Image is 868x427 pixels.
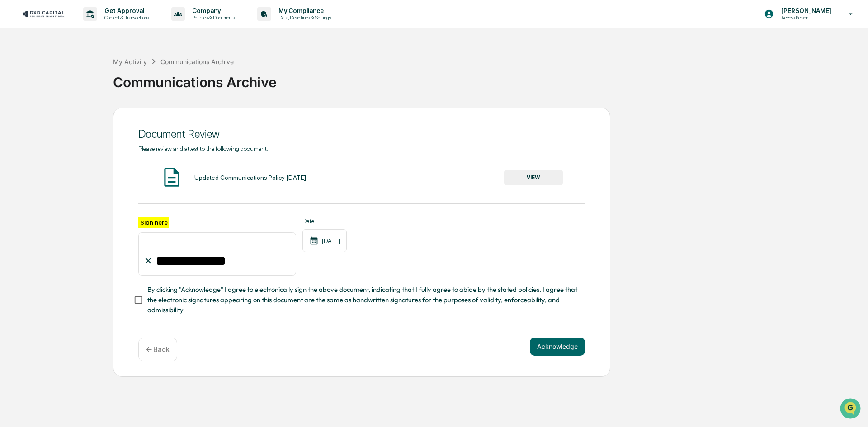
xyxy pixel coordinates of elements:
[185,7,239,14] p: Company
[97,7,153,14] p: Get Approval
[138,127,585,141] div: Document Review
[504,170,563,185] button: VIEW
[97,14,153,21] p: Content & Transactions
[62,110,116,127] a: 🗄️Attestations
[160,58,234,66] div: Communications Archive
[9,69,25,85] img: 1746055101610-c473b297-6a78-478c-a979-82029cc54cd1
[774,14,836,21] p: Access Person
[113,67,863,90] div: Communications Archive
[18,131,57,140] span: Data Lookup
[64,153,109,160] a: Powered byPylon
[5,110,62,127] a: 🖐️Preclearance
[138,217,169,228] label: Sign here
[66,115,73,122] div: 🗄️
[9,115,16,122] div: 🖐️
[302,229,347,252] div: [DATE]
[160,166,183,188] img: Document Icon
[839,397,863,422] iframe: Open customer support
[5,127,61,144] a: 🔎Data Lookup
[31,69,148,78] div: Start new chat
[302,217,347,225] label: Date
[530,338,585,356] button: Acknowledge
[138,145,268,152] span: Please review and attest to the following document.
[90,153,109,160] span: Pylon
[774,7,836,14] p: [PERSON_NAME]
[9,132,16,139] div: 🔎
[113,58,147,66] div: My Activity
[31,78,114,85] div: We're available if you need us!
[146,345,170,354] p: ← Back
[22,9,65,18] img: logo
[271,14,335,21] p: Data, Deadlines & Settings
[147,285,578,315] span: By clicking "Acknowledge" I agree to electronically sign the above document, indicating that I fu...
[271,7,335,14] p: My Compliance
[194,174,306,181] div: Updated Communications Policy [DATE]
[185,14,239,21] p: Policies & Documents
[18,114,58,123] span: Preclearance
[75,114,112,123] span: Attestations
[9,19,165,33] p: How can we help?
[154,72,165,83] button: Start new chat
